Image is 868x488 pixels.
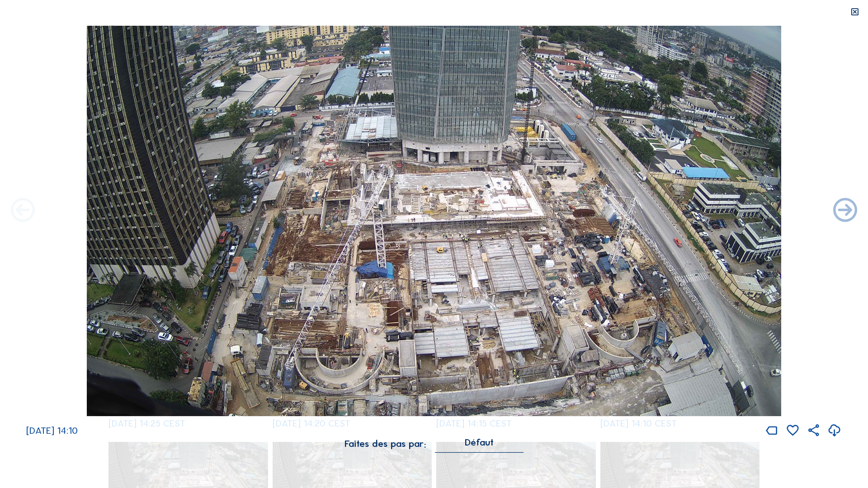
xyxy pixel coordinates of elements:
[435,438,524,452] div: Défaut
[9,197,37,225] i: Forward
[344,439,426,449] div: Faites des pas par:
[26,425,78,436] span: [DATE] 14:10
[831,197,859,225] i: Back
[465,438,494,446] div: Défaut
[87,26,781,416] img: Image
